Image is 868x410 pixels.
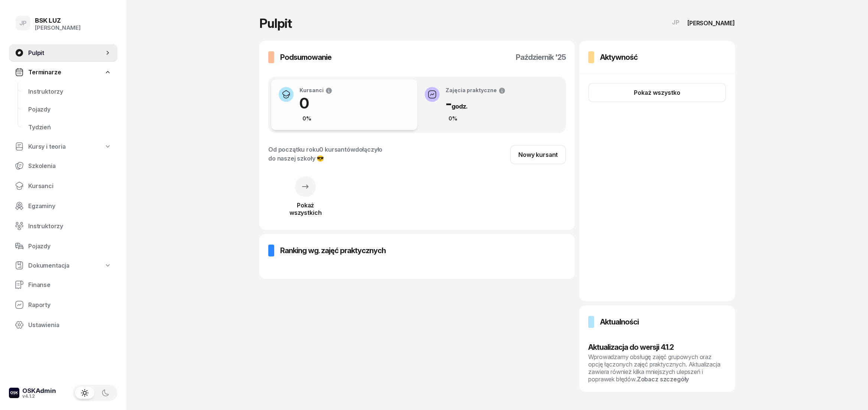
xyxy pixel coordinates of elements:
h3: Aktywność [600,51,638,63]
h1: - [446,94,506,112]
span: Terminarze [28,69,61,76]
span: Pulpit [28,49,104,57]
div: Nowy kursant [518,151,558,158]
a: Instruktorzy [9,217,117,235]
div: Kursanci [299,87,333,94]
div: [PERSON_NAME] [687,20,735,26]
a: Kursanci [9,177,117,195]
div: Wprowadzamy obsługę zajęć grupowych oraz opcję łączonych zajęć praktycznych. Aktualizacja zawiera... [588,353,726,383]
span: Tydzień [28,124,111,131]
div: Pokaż wszystko [634,89,680,96]
span: Instruktorzy [28,223,111,230]
span: Finanse [28,281,111,288]
span: Szkolenia [28,162,111,170]
h3: Aktualności [600,316,639,328]
span: Pojazdy [28,243,111,250]
h1: 0 [299,94,333,112]
span: Egzaminy [28,203,111,210]
a: Nowy kursant [510,145,566,164]
div: v4.1.2 [22,394,56,398]
h1: Pulpit [259,17,292,30]
span: Dokumentacja [28,262,69,269]
div: Od początku roku dołączyło do naszej szkoły 😎 [268,145,382,163]
span: Ustawienia [28,322,111,329]
button: Kursanci00% [271,80,417,130]
span: Instruktorzy [28,88,111,95]
div: 0% [299,114,314,123]
a: Pulpit [9,44,117,62]
a: Pojazdy [9,237,117,255]
a: Tydzień [22,118,117,136]
a: Pojazdy [22,100,117,118]
h3: Podsumowanie [280,51,331,63]
h3: Ranking wg. zajęć praktycznych [280,245,386,256]
span: Kursanci [28,183,111,190]
span: Kursy i teoria [28,143,66,150]
h3: październik '25 [516,51,566,63]
a: AktywnośćPokaż wszystko [579,41,735,301]
span: 0 kursantów [319,146,355,153]
a: Ustawienia [9,316,117,334]
a: Dokumentacja [9,257,117,274]
div: 0% [446,114,460,123]
a: Pokażwszystkich [268,185,343,216]
div: [PERSON_NAME] [35,25,81,31]
img: logo-xs-dark@2x.png [9,388,19,398]
a: Szkolenia [9,157,117,175]
span: JP [19,20,27,26]
div: OSKAdmin [22,388,56,394]
div: Pokaż wszystkich [268,201,343,216]
small: godz. [451,103,467,110]
h3: Aktualizacja do wersji 4.1.2 [588,341,726,353]
a: Instruktorzy [22,83,117,100]
div: Zajęcia praktyczne [446,87,506,94]
a: Finanse [9,276,117,294]
button: Pokaż wszystko [588,83,726,102]
a: Terminarze [9,64,117,80]
div: BSK LUZ [35,17,81,24]
span: Raporty [28,301,111,309]
a: Kursy i teoria [9,138,117,155]
a: Egzaminy [9,197,117,215]
span: JP [672,19,680,26]
a: Raporty [9,296,117,314]
span: Pojazdy [28,106,111,113]
a: AktualnościAktualizacja do wersji 4.1.2Wprowadzamy obsługę zajęć grupowych oraz opcję łączonych z... [579,306,735,392]
button: Zajęcia praktyczne-godz.0% [417,80,563,130]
